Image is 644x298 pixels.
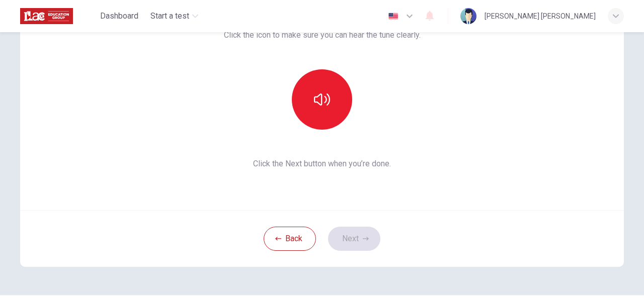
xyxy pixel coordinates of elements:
div: [PERSON_NAME] [PERSON_NAME] [485,10,596,22]
span: Click the icon to make sure you can hear the tune clearly. [224,29,421,41]
a: ILAC logo [20,6,96,26]
img: en [387,13,399,20]
img: ILAC logo [20,6,73,26]
span: Dashboard [100,10,138,22]
button: Back [264,227,316,251]
button: Dashboard [96,7,142,25]
img: Profile picture [460,8,476,24]
span: Start a test [150,10,189,22]
button: Start a test [146,7,202,25]
span: Click the Next button when you’re done. [224,158,421,170]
